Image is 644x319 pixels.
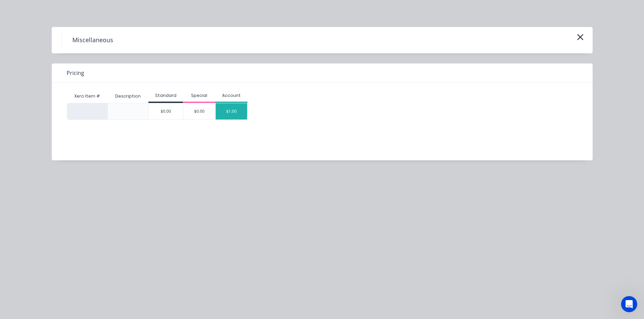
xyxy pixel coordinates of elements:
div: Standard [148,92,183,99]
div: $1.00 [216,103,247,119]
div: Description [110,88,146,105]
span: Pricing [67,69,84,77]
div: $0.00 [183,103,215,119]
div: Xero Item # [67,89,108,103]
h4: Miscellaneous [62,34,123,47]
div: Special [183,92,215,99]
iframe: Intercom live chat [621,296,637,312]
div: $0.00 [149,103,183,119]
div: Account [215,92,248,99]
